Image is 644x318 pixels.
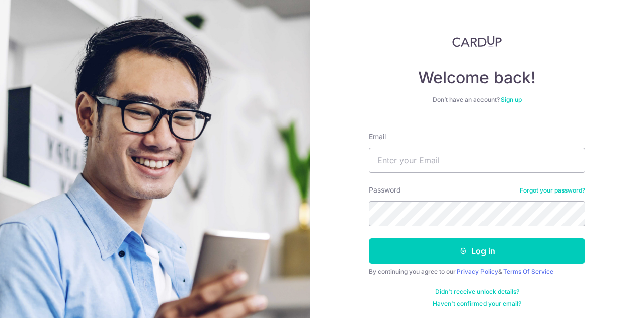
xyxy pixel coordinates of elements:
div: By continuing you agree to our & [369,268,585,276]
a: Didn't receive unlock details? [435,288,519,296]
a: Terms Of Service [503,268,553,275]
a: Privacy Policy [457,268,498,275]
input: Enter your Email [369,148,585,173]
a: Haven't confirmed your email? [433,300,521,308]
div: Don’t have an account? [369,96,585,104]
button: Log in [369,238,585,264]
h4: Welcome back! [369,68,585,88]
label: Password [369,185,401,195]
img: CardUp Logo [452,35,502,47]
a: Sign up [501,96,522,103]
a: Forgot your password? [520,186,585,195]
label: Email [369,132,386,142]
